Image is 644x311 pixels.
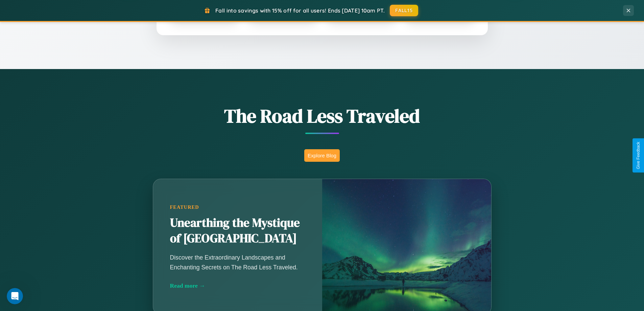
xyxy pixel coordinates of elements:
button: Explore Blog [304,149,340,162]
p: Discover the Extraordinary Landscapes and Enchanting Secrets on The Road Less Traveled. [170,253,305,272]
h2: Unearthing the Mystique of [GEOGRAPHIC_DATA] [170,215,305,246]
h1: The Road Less Traveled [119,103,525,129]
div: Give Feedback [636,142,641,169]
div: Featured [170,204,305,210]
div: Read more → [170,282,305,289]
span: Fall into savings with 15% off for all users! Ends [DATE] 10am PT. [215,7,385,14]
iframe: Intercom live chat [7,288,23,304]
button: FALL15 [390,5,418,16]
